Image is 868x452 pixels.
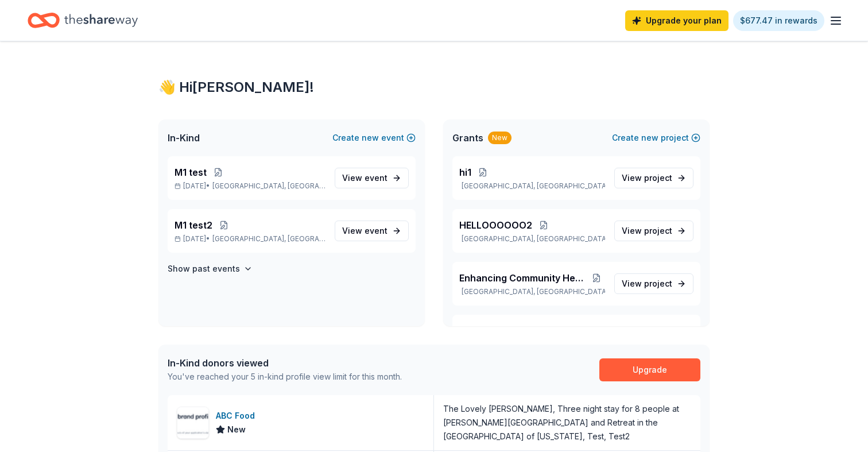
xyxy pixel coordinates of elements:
span: View [622,224,672,238]
button: Createnewevent [332,131,416,145]
img: Image for ABC Food [177,407,208,438]
span: Enhancing Community Health Access [459,271,588,285]
div: You've reached your 5 in-kind profile view limit for this month. [168,370,402,384]
span: event [365,226,387,235]
span: hi1 [459,165,471,179]
a: View event [335,221,409,241]
span: HELLOOOOOO2 [459,218,532,232]
div: In-Kind donors viewed [168,356,402,370]
a: $677.47 in rewards [733,10,824,31]
span: New [227,423,246,436]
div: 👋 Hi [PERSON_NAME]! [158,78,710,96]
a: View project [614,168,693,188]
a: View project [614,273,693,294]
a: View project [614,221,693,241]
span: project [644,173,672,183]
span: After school program [459,324,557,338]
span: event [365,173,387,183]
span: Grants [452,131,483,145]
span: View [342,171,387,185]
p: [DATE] • [175,234,325,244]
div: The Lovely [PERSON_NAME], Three night stay for 8 people at [PERSON_NAME][GEOGRAPHIC_DATA] and Ret... [443,402,691,443]
span: new [641,131,658,145]
span: View [622,171,672,185]
span: [GEOGRAPHIC_DATA], [GEOGRAPHIC_DATA] [212,181,325,191]
p: [GEOGRAPHIC_DATA], [GEOGRAPHIC_DATA] [459,181,605,191]
a: Upgrade [599,358,700,381]
span: project [644,279,672,288]
span: In-Kind [168,131,200,145]
span: View [622,277,672,291]
span: project [644,226,672,235]
p: [GEOGRAPHIC_DATA], [GEOGRAPHIC_DATA] [459,287,605,296]
span: M1 test2 [175,218,212,232]
p: [DATE] • [175,181,325,191]
button: Createnewproject [612,131,700,145]
div: New [488,132,511,144]
span: View [342,224,387,238]
a: View event [335,168,409,188]
span: M1 test [175,165,207,179]
span: [GEOGRAPHIC_DATA], [GEOGRAPHIC_DATA] [212,234,325,244]
p: [GEOGRAPHIC_DATA], [GEOGRAPHIC_DATA] [459,234,605,244]
h4: Show past events [168,262,240,276]
span: new [362,131,379,145]
button: Show past events [168,262,253,276]
a: Home [28,7,138,34]
div: ABC Food [216,409,259,423]
a: Upgrade your plan [625,10,728,31]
